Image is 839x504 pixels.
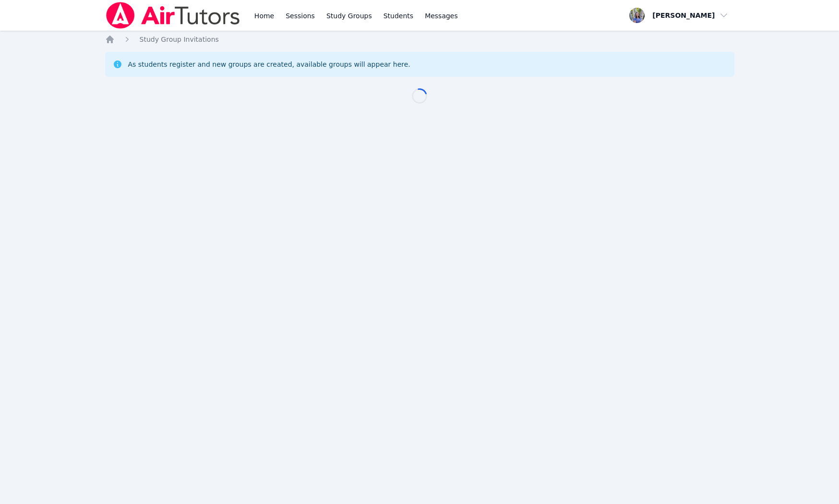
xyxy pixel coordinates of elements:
nav: Breadcrumb [105,35,734,44]
img: Air Tutors [105,2,241,29]
div: As students register and new groups are created, available groups will appear here. [128,60,410,69]
a: Study Group Invitations [140,35,219,44]
span: Study Group Invitations [140,36,219,43]
span: Messages [425,11,458,21]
